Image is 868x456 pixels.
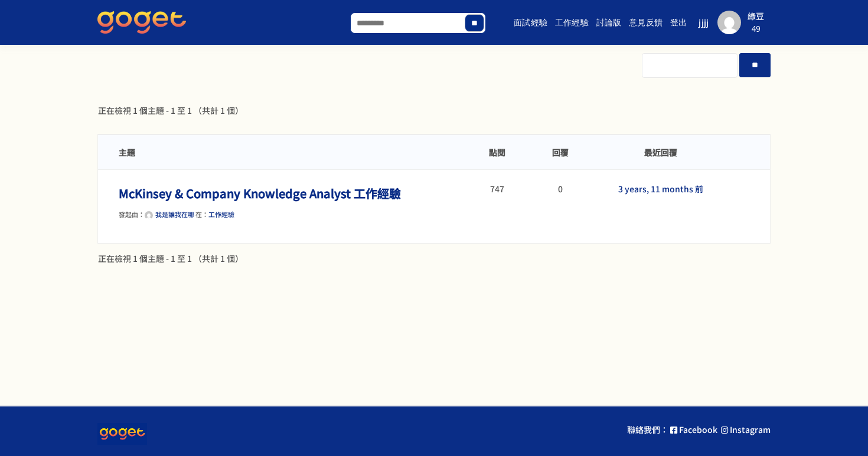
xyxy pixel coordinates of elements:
[721,424,771,435] a: Instagram
[741,9,771,36] a: 綠豆49
[627,4,664,41] a: 意見反饋
[119,147,465,158] li: 主題
[528,147,592,158] li: 回覆
[465,147,528,158] li: 點閱
[489,4,771,41] nav: Main menu
[97,252,244,264] div: 正在檢視 1 個主題 - 1 至 1 （共計 1 個）
[553,4,590,41] a: 工作經驗
[618,183,703,195] a: 3 years, 11 months 前
[741,9,771,22] div: 綠豆
[208,209,234,219] a: 工作經驗
[119,209,194,219] span: 發起由：
[627,424,668,435] p: 聯絡我們：
[155,209,194,219] span: 我是誰我在哪
[195,209,234,219] span: 在：
[670,424,717,435] a: Facebook
[97,11,186,34] img: GoGet
[699,16,717,29] span: jjjj
[592,147,730,158] li: 最近回覆
[97,104,244,116] div: 正在檢視 1 個主題 - 1 至 1 （共計 1 個）
[699,11,728,34] a: jjjj
[97,423,147,445] img: goget-logo
[595,4,623,41] a: 討論版
[465,185,528,193] li: 747
[119,185,401,202] a: McKinsey & Company Knowledge Analyst 工作經驗
[145,209,194,219] a: 我是誰我在哪
[512,4,549,41] a: 面試經驗
[528,185,592,193] li: 0
[668,4,688,41] a: 登出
